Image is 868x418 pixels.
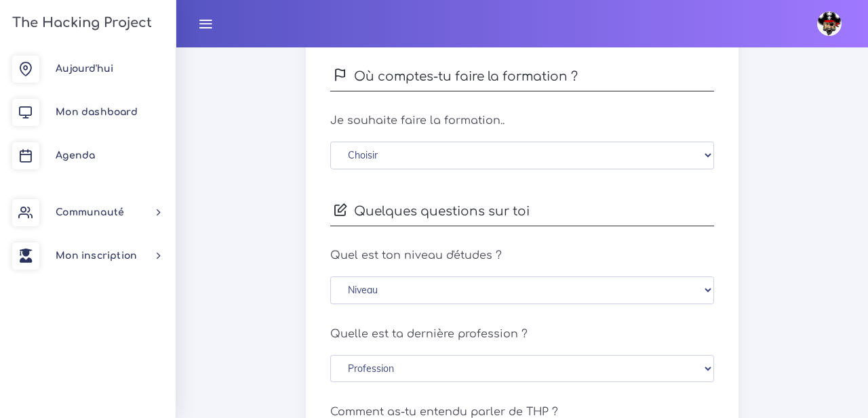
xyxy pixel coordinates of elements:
h5: Je souhaite faire la formation.. [330,105,715,137]
h5: Quel est ton niveau d'études ? [330,240,715,272]
span: Agenda [56,150,95,161]
span: Mon inscription [56,251,137,261]
img: avatar [817,12,842,36]
h5: Quelle est ta dernière profession ? [330,318,715,350]
h3: The Hacking Project [8,16,152,30]
span: Aujourd'hui [56,64,113,74]
h4: Quelques questions sur toi [330,197,715,226]
span: Mon dashboard [56,107,138,117]
span: Communauté [56,207,124,217]
h4: Où comptes-tu faire la formation ? [330,62,715,91]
